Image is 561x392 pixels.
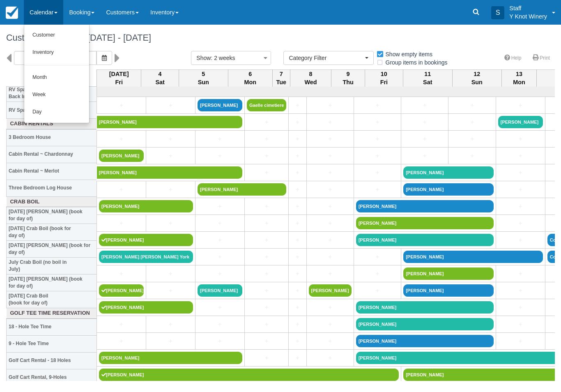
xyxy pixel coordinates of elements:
a: Month [24,69,89,86]
a: Inventory [24,44,89,61]
ul: Calendar [24,25,90,123]
a: Week [24,86,89,104]
a: Customer [24,27,89,44]
a: Day [24,104,89,121]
